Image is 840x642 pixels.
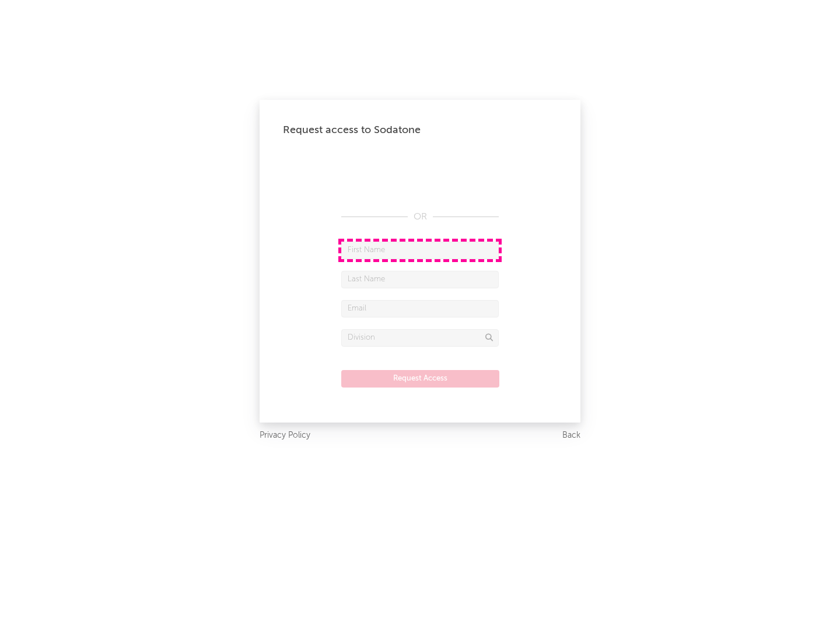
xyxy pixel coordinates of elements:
[341,210,499,224] div: OR
[341,329,499,347] input: Division
[341,242,499,259] input: First Name
[260,428,310,443] a: Privacy Policy
[341,300,499,317] input: Email
[341,370,499,388] button: Request Access
[283,123,557,137] div: Request access to Sodatone
[562,428,580,443] a: Back
[341,271,499,288] input: Last Name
